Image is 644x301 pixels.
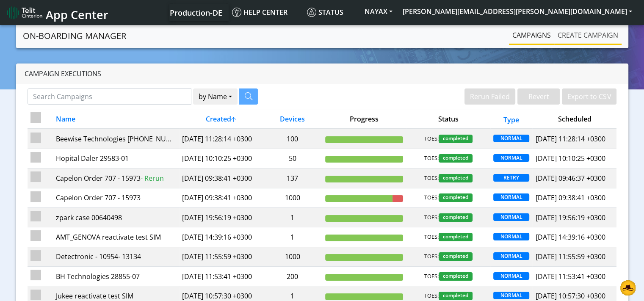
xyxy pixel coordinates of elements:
span: TOES: [424,193,439,202]
div: AMT_GENOVA reactivate test SIM [55,232,176,242]
span: [DATE] 19:56:19 +0300 [536,213,605,222]
span: NORMAL [493,233,529,240]
td: [DATE] 14:39:16 +0300 [179,227,263,247]
span: [DATE] 10:10:25 +0300 [536,154,605,163]
th: Progress [322,109,406,129]
span: completed [439,292,473,300]
span: TOES: [424,135,439,143]
span: NORMAL [493,252,529,260]
span: [DATE] 09:46:37 +0300 [536,174,605,183]
span: NORMAL [493,292,529,299]
td: [DATE] 09:38:41 +0300 [179,188,263,207]
button: Rerun Failed [464,88,515,105]
span: [DATE] 11:55:59 +0300 [536,252,605,261]
td: 1 [263,207,322,227]
div: BH Technologies 28855-07 [55,271,176,282]
button: Export to CSV [562,88,616,105]
span: [DATE] 11:28:14 +0300 [536,134,605,144]
span: TOES: [424,272,439,281]
span: [DATE] 14:39:16 +0300 [536,232,605,242]
td: [DATE] 11:53:41 +0300 [179,267,263,286]
button: by Name [193,88,238,105]
img: knowledge.svg [232,8,241,17]
span: [DATE] 10:57:30 +0300 [536,291,605,301]
td: 1 [263,227,322,247]
th: Type [490,109,532,129]
span: Help center [232,8,287,17]
td: 1000 [263,247,322,266]
span: - Rerun [140,174,163,183]
a: Create campaign [554,27,622,44]
span: RETRY [493,174,529,182]
span: completed [439,154,473,163]
a: Help center [229,4,304,21]
span: completed [439,193,473,202]
button: Revert [517,88,560,105]
button: [PERSON_NAME][EMAIL_ADDRESS][PERSON_NAME][DOMAIN_NAME] [398,4,637,19]
td: [DATE] 09:38:41 +0300 [179,168,263,188]
span: TOES: [424,292,439,300]
div: Jukee reactivate test SIM [55,291,176,301]
span: NORMAL [493,272,529,280]
button: NAYAX [359,4,398,19]
span: TOES: [424,213,439,222]
span: TOES: [424,174,439,182]
a: Status [304,4,359,21]
td: [DATE] 11:55:59 +0300 [179,247,263,266]
span: NORMAL [493,213,529,221]
div: Capelon Order 707 - 15973 [55,173,176,183]
span: Status [307,8,343,17]
input: Search Campaigns [28,88,192,105]
div: Beewise Technologies [PHONE_NUMBER] [55,134,176,144]
div: Detectronic - 10954- 13134 [55,251,176,262]
span: TOES: [424,233,439,241]
th: Scheduled [532,109,616,129]
td: [DATE] 19:56:19 +0300 [179,207,263,227]
div: Capelon Order 707 - 15973 [55,193,176,203]
span: completed [439,252,473,261]
span: completed [439,213,473,222]
span: NORMAL [493,193,529,201]
span: App Center [46,7,108,22]
td: 50 [263,149,322,168]
td: 1000 [263,188,322,207]
td: 100 [263,129,322,149]
div: Campaign Executions [16,64,628,84]
th: Name [53,109,179,129]
span: TOES: [424,154,439,163]
div: zpark case 00640498 [55,213,176,223]
span: NORMAL [493,135,529,142]
td: [DATE] 10:10:25 +0300 [179,149,263,168]
img: logo-telit-cinterion-gw-new.png [7,6,42,19]
span: NORMAL [493,154,529,162]
td: 137 [263,168,322,188]
span: Production-DE [170,8,222,18]
a: Your current platform instance [169,4,222,21]
th: Status [406,109,490,129]
td: [DATE] 11:28:14 +0300 [179,129,263,149]
a: On-Boarding Manager [23,28,126,44]
th: Devices [263,109,322,129]
a: Campaigns [509,27,554,44]
span: completed [439,272,473,281]
span: [DATE] 09:38:41 +0300 [536,193,605,202]
span: completed [439,233,473,241]
img: status.svg [307,8,316,17]
span: completed [439,174,473,182]
div: Hopital Daler 29583-01 [55,153,176,163]
a: App Center [7,3,107,22]
th: Created [179,109,263,129]
span: completed [439,135,473,143]
span: [DATE] 11:53:41 +0300 [536,272,605,281]
td: 200 [263,267,322,286]
span: TOES: [424,252,439,261]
